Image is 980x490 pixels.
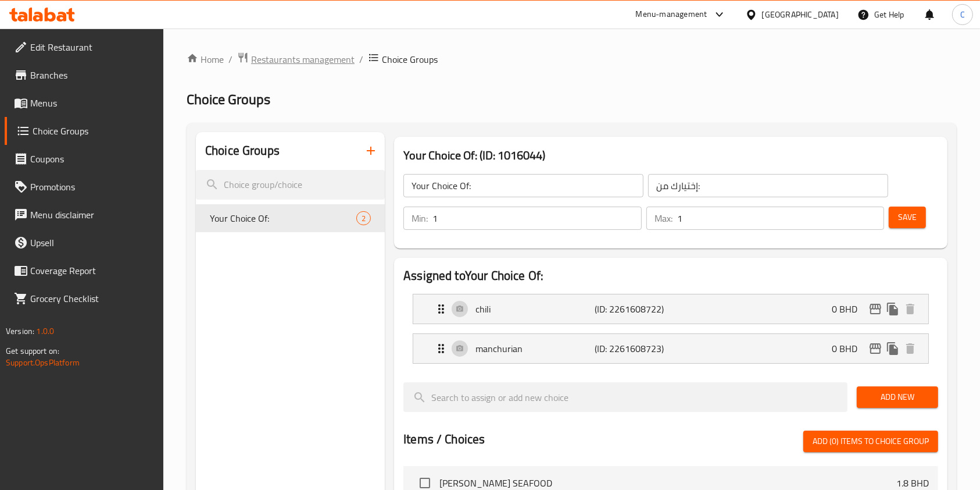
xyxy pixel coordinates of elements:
span: Add (0) items to choice group [813,434,929,449]
button: edit [867,340,884,357]
h2: Choice Groups [205,142,280,159]
p: 0 BHD [832,342,867,356]
button: duplicate [884,300,902,318]
div: Choices [356,211,371,225]
a: Coverage Report [5,257,164,285]
span: Branches [30,68,155,82]
p: chili [475,302,595,316]
span: Restaurants management [251,52,355,66]
a: Branches [5,61,164,89]
span: 2 [357,213,370,224]
button: delete [902,300,919,318]
input: search [403,382,847,412]
button: delete [902,340,919,357]
h3: Your Choice Of: (ID: 1016044) [403,146,938,165]
p: Max: [654,211,673,225]
span: [PERSON_NAME] SEAFOOD [439,476,896,490]
span: 1.0.0 [36,324,54,339]
p: Min: [412,211,428,225]
button: edit [867,300,884,318]
span: Your Choice Of: [210,211,356,225]
a: Menu disclaimer [5,201,164,229]
h2: Assigned to Your Choice Of: [403,267,938,285]
li: Expand [403,289,938,329]
p: manchurian [475,342,595,356]
a: Choice Groups [5,117,164,145]
a: Upsell [5,229,164,257]
span: Coverage Report [30,264,155,278]
button: Add New [857,386,938,408]
a: Home [187,52,224,66]
p: (ID: 2261608723) [595,342,674,356]
input: search [196,170,385,200]
li: / [228,52,233,66]
a: Support.OpsPlatform [6,355,80,370]
span: Edit Restaurant [30,40,155,54]
a: Grocery Checklist [5,285,164,313]
div: Expand [413,294,928,324]
button: Save [889,207,926,228]
span: C [960,8,965,21]
button: duplicate [884,340,902,357]
div: [GEOGRAPHIC_DATA] [762,8,839,21]
a: Menus [5,89,164,117]
li: / [359,52,363,66]
span: Choice Groups [187,86,270,112]
span: Choice Groups [33,124,155,138]
div: Expand [413,334,928,363]
h2: Items / Choices [403,431,485,448]
span: Choice Groups [382,52,438,66]
span: Coupons [30,152,155,166]
a: Edit Restaurant [5,33,164,61]
button: Add (0) items to choice group [803,431,938,452]
span: Save [898,210,917,225]
span: Add New [866,390,929,404]
div: Your Choice Of:2 [196,204,385,232]
li: Expand [403,329,938,368]
nav: breadcrumb [187,52,957,67]
a: Coupons [5,145,164,173]
span: Promotions [30,180,155,194]
span: Grocery Checklist [30,292,155,306]
a: Promotions [5,173,164,201]
span: Menu disclaimer [30,208,155,222]
p: 0 BHD [832,302,867,316]
span: Version: [6,324,34,339]
p: 1.8 BHD [896,476,929,490]
span: Get support on: [6,343,59,358]
a: Restaurants management [237,52,355,67]
p: (ID: 2261608722) [595,302,674,316]
span: Upsell [30,236,155,250]
span: Menus [30,96,155,110]
div: Menu-management [636,8,707,22]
